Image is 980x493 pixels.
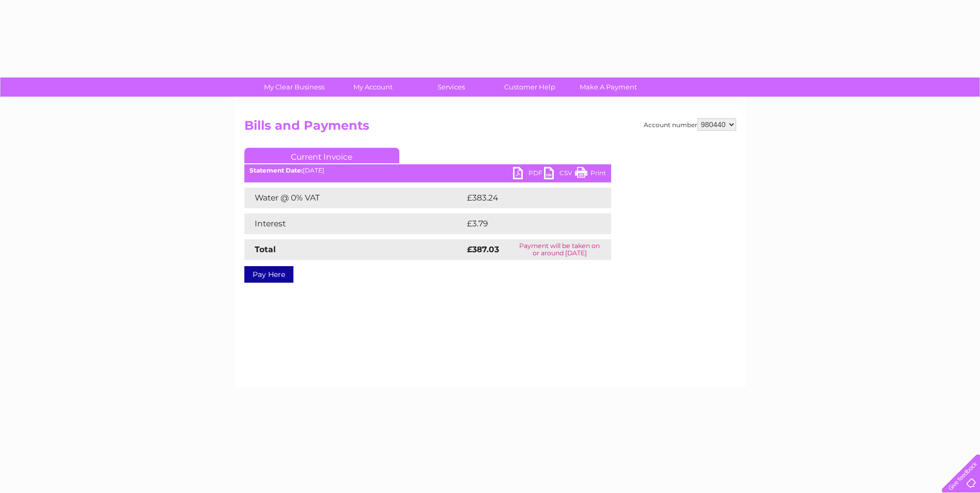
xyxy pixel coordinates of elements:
a: Current Invoice [244,148,399,163]
td: Water @ 0% VAT [244,188,464,208]
strong: Total [255,244,276,254]
a: CSV [544,167,575,182]
a: Services [409,78,494,97]
a: My Clear Business [252,78,337,97]
a: Customer Help [487,78,572,97]
strong: £387.03 [467,244,499,254]
b: Statement Date: [250,166,303,174]
div: Account number [644,118,736,131]
div: [DATE] [244,167,611,174]
td: Payment will be taken on or around [DATE] [508,239,611,260]
td: £383.24 [464,188,593,208]
a: Print [575,167,606,182]
td: Interest [244,213,464,234]
td: £3.79 [464,213,587,234]
a: My Account [330,78,415,97]
a: PDF [513,167,544,182]
a: Make A Payment [566,78,651,97]
h2: Bills and Payments [244,118,736,138]
a: Pay Here [244,266,293,283]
